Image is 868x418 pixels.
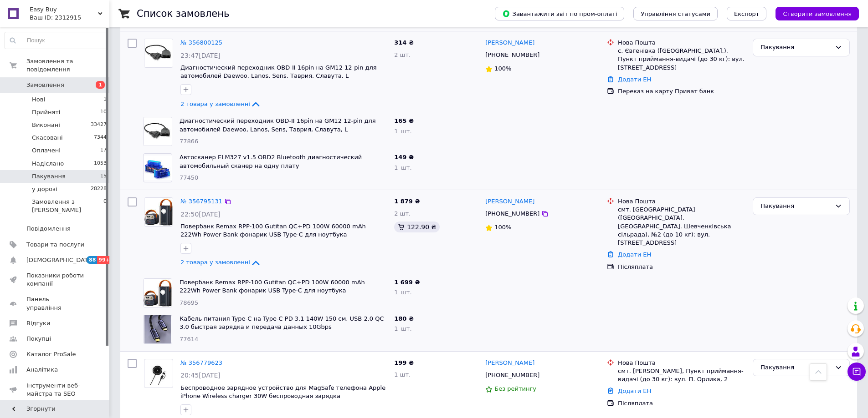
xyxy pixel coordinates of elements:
span: Показники роботи компанії [26,272,84,288]
button: Завантажити звіт по пром-оплаті [495,7,624,20]
a: 2 товара у замовленні [180,259,261,266]
span: 1 699 ₴ [394,279,420,286]
img: Фото товару [144,39,173,67]
span: 99+ [97,256,112,264]
span: 1 шт. [394,289,411,296]
span: Замовлення [26,81,64,89]
span: у дорозі [32,185,57,193]
span: Оплачені [32,146,61,155]
span: Експорт [734,10,760,17]
span: 28228 [91,185,107,193]
div: Ваш ID: 2312915 [30,14,109,22]
a: Додати ЕН [618,388,651,394]
span: Завантажити звіт по пром-оплаті [502,10,617,18]
a: Фото товару [144,359,173,388]
div: смт. [PERSON_NAME], Пункт приймання-видачі (до 30 кг): вул. П. Орлика, 2 [618,367,745,383]
span: Замовлення з [PERSON_NAME] [32,198,103,214]
span: 199 ₴ [394,359,414,366]
a: 2 товара у замовленні [180,101,261,107]
span: Інструменти веб-майстра та SEO [26,382,84,398]
span: Покупці [26,335,51,343]
span: Каталог ProSale [26,350,76,358]
span: Надіслано [32,160,64,168]
span: Створити замовлення [783,10,852,17]
span: 2 товара у замовленні [180,101,250,107]
a: Створити замовлення [766,10,859,17]
div: Нова Пошта [618,197,745,206]
a: Фото товару [144,197,173,227]
span: Easy Buy [30,5,98,14]
div: смт. [GEOGRAPHIC_DATA] ([GEOGRAPHIC_DATA], [GEOGRAPHIC_DATA]. Шевченківська сільрада), №2 (до 10 ... [618,206,745,247]
span: Замовлення та повідомлення [26,57,109,74]
span: 77866 [180,138,198,145]
a: Додати ЕН [618,76,651,83]
span: 100% [494,65,511,72]
button: Експорт [727,7,767,20]
span: 1 шт. [394,128,411,135]
img: Фото товару [144,362,173,386]
span: 165 ₴ [394,117,414,124]
span: 10 [100,108,107,116]
img: Фото товару [144,198,173,226]
img: Фото товару [144,117,172,145]
a: № 356795131 [180,198,222,205]
div: Нова Пошта [618,39,745,47]
a: Диагностический переходник OBD-II 16pin на GM12 12-pin для автомобилей Daewoo, Lanos, Sens, Таври... [180,64,377,80]
span: [PHONE_NUMBER] [485,210,539,217]
span: 20:45[DATE] [180,372,221,379]
span: 88 [87,256,97,264]
a: № 356800125 [180,39,222,46]
span: 100% [494,224,511,231]
div: Післяплата [618,399,745,408]
h1: Список замовлень [137,8,229,19]
span: Нові [32,96,45,104]
a: № 356779623 [180,359,222,366]
span: 180 ₴ [394,315,414,322]
span: 15 [100,172,107,181]
button: Чат з покупцем [847,363,866,381]
span: 77614 [180,336,198,342]
div: с. Євгенівка ([GEOGRAPHIC_DATA].), Пункт приймання-видачі (до 30 кг): вул. [STREET_ADDRESS] [618,47,745,72]
span: 2 шт. [394,210,411,217]
img: Фото товару [144,156,172,180]
button: Управління статусами [633,7,718,20]
a: Повербанк Remax RPP-100 Gutitan QC+PD 100W 60000 mAh 222Wh Power Bank фонарик USB Type-C для ноут... [180,279,365,294]
span: 23:47[DATE] [180,52,221,59]
span: Пакування [32,172,66,181]
span: 1 [96,81,105,89]
span: 2 шт. [394,51,411,58]
span: [DEMOGRAPHIC_DATA] [26,256,94,264]
div: Післяплата [618,263,745,271]
span: 1 [103,96,107,104]
span: Скасовані [32,134,63,142]
span: 78695 [180,299,198,306]
span: 33427 [91,121,107,129]
a: [PERSON_NAME] [485,39,534,47]
a: Кабель питания Type-C на Type-C PD 3.1 140W 150 см. USB 2.0 QC 3.0 быстрая зарядка и передача дан... [180,315,384,331]
span: Виконані [32,121,60,129]
a: Диагностический переходник OBD-II 16pin на GM12 12-pin для автомобилей Daewoo, Lanos, Sens, Таври... [180,117,376,133]
span: 77450 [180,174,198,181]
span: 17 [100,146,107,155]
span: Повідомлення [26,225,71,233]
span: 0 [103,198,107,214]
span: 149 ₴ [394,154,414,161]
span: Аналітика [26,366,58,374]
a: Додати ЕН [618,251,651,258]
img: Фото товару [144,315,171,343]
a: [PERSON_NAME] [485,359,534,368]
span: Прийняті [32,108,60,116]
span: Управління статусами [641,10,710,17]
span: 22:50[DATE] [180,211,221,218]
input: Пошук [5,32,107,49]
a: [PERSON_NAME] [485,197,534,206]
div: 122.90 ₴ [394,222,440,232]
a: Фото товару [144,39,173,68]
span: Відгуки [26,319,50,327]
span: Товари та послуги [26,241,84,249]
span: 7344 [94,134,107,142]
span: [PHONE_NUMBER] [485,51,539,58]
span: Повербанк Remax RPP-100 Gutitan QC+PD 100W 60000 mAh 222Wh Power Bank фонарик USB Type-C для ноут... [180,223,366,238]
span: Беспроводное зарядное устройство для MagSafe телефона Apple iPhone Wireless charger 30W беспровод... [180,384,385,400]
